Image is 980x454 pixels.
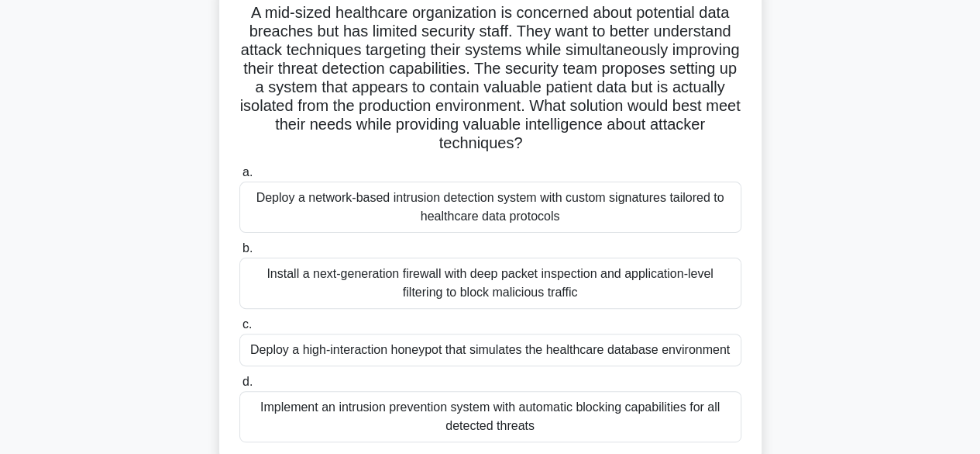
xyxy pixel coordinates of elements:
div: Deploy a high-interaction honeypot that simulates the healthcare database environment [239,334,741,366]
span: a. [242,165,253,178]
div: Implement an intrusion prevention system with automatic blocking capabilities for all detected th... [239,391,741,442]
div: Install a next-generation firewall with deep packet inspection and application-level filtering to... [239,258,741,309]
span: b. [242,241,253,255]
div: Deploy a network-based intrusion detection system with custom signatures tailored to healthcare d... [239,182,741,233]
span: d. [242,375,253,388]
span: c. [242,317,252,331]
h5: A mid-sized healthcare organization is concerned about potential data breaches but has limited se... [238,3,743,154]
